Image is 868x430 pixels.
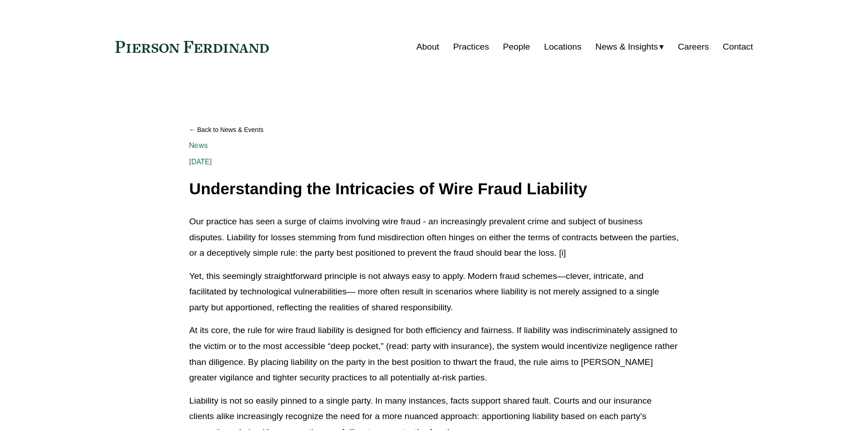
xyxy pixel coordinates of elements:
span: [DATE] [189,157,212,166]
a: People [503,38,530,56]
a: News [189,141,208,150]
a: About [416,38,439,56]
p: Yet, this seemingly straightforward principle is not always easy to apply. Modern fraud schemes—c... [189,268,678,316]
a: Practices [453,38,489,56]
a: folder dropdown [596,38,664,56]
p: At its core, the rule for wire fraud liability is designed for both efficiency and fairness. If l... [189,323,678,385]
span: News & Insights [596,39,658,55]
h1: Understanding the Intricacies of Wire Fraud Liability [189,180,678,198]
a: Locations [544,38,581,56]
a: Contact [723,38,753,56]
p: Our practice has seen a surge of claims involving wire fraud - an increasingly prevalent crime an... [189,214,678,261]
a: Back to News & Events [189,122,678,138]
a: Careers [678,38,709,56]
